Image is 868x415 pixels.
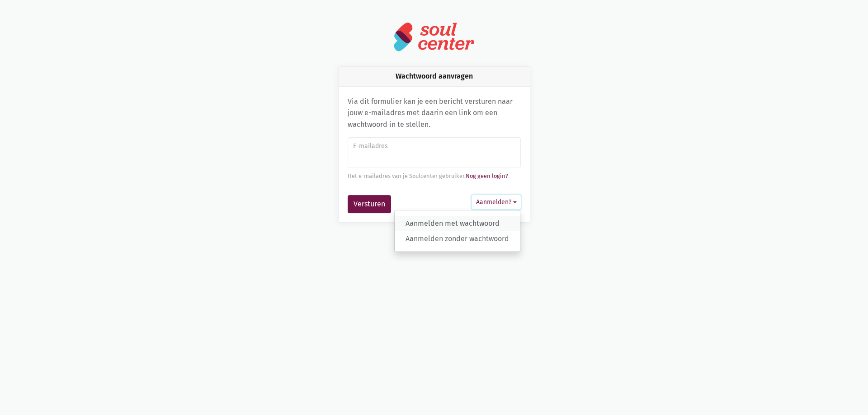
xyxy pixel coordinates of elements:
a: Aanmelden zonder wachtwoord [395,231,520,247]
button: Aanmelden? [472,195,521,209]
label: E-mailadres [353,141,514,151]
img: logo-soulcenter-full.svg [393,22,475,52]
div: Wachtwoord aanvragen [339,67,530,86]
p: Via dit formulier kan je een bericht versturen naar jouw e-mailadres met daarin een link om een w... [348,96,521,131]
button: Versturen [348,195,391,213]
a: Aanmelden met wachtwoord [395,216,520,231]
form: Wachtwoord aanvragen [348,137,521,213]
div: Het e-mailadres van je Soulcenter gebruiker. [348,172,521,181]
div: Aanmelden? [394,210,520,252]
a: Nog geen login? [466,173,508,179]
